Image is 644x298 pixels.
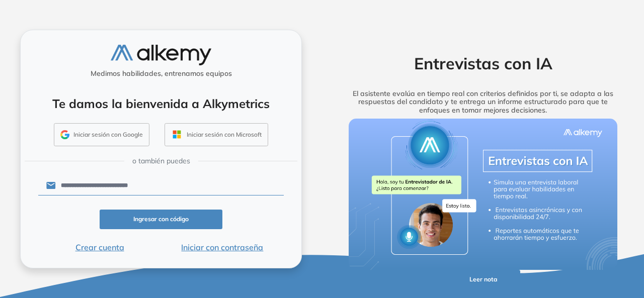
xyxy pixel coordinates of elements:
[60,130,69,139] img: GMAIL_ICON
[161,241,284,253] button: Iniciar con contraseña
[446,270,521,289] button: Leer nota
[334,89,632,115] h5: El asistente evalúa en tiempo real con criterios definidos por ti, se adapta a las respuestas del...
[111,45,211,65] img: logo-alkemy
[38,241,161,253] button: Crear cuenta
[132,156,190,166] span: o también puedes
[34,96,288,111] h4: Te damos la bienvenida a Alkymetrics
[463,181,644,298] iframe: Chat Widget
[100,210,222,229] button: Ingresar con código
[334,54,632,73] h2: Entrevistas con IA
[25,69,297,78] h5: Medimos habilidades, entrenamos equipos
[165,123,268,146] button: Iniciar sesión con Microsoft
[463,181,644,298] div: Widget de chat
[171,129,183,140] img: OUTLOOK_ICON
[54,123,149,146] button: Iniciar sesión con Google
[349,119,618,270] img: img-more-info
